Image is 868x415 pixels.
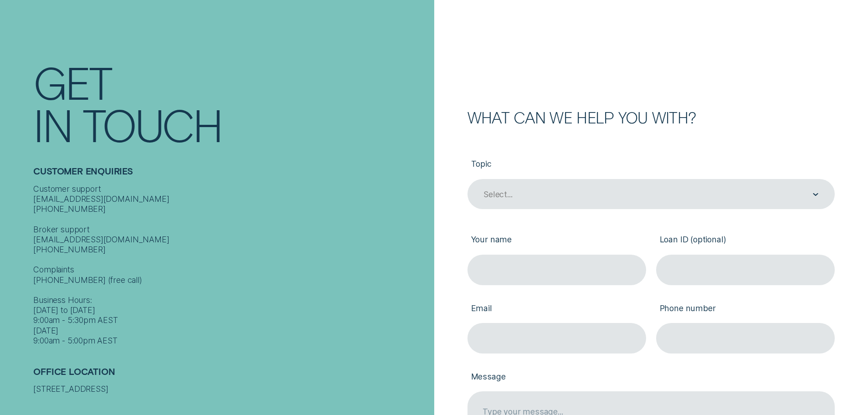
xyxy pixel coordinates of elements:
label: Topic [467,151,835,179]
div: Get [33,61,111,103]
h1: Get In Touch [33,61,429,145]
div: [STREET_ADDRESS] [33,384,429,394]
label: Message [467,364,835,391]
div: Customer support [EMAIL_ADDRESS][DOMAIN_NAME] [PHONE_NUMBER] Broker support [EMAIL_ADDRESS][DOMAI... [33,184,429,346]
h2: Customer Enquiries [33,166,429,184]
div: Select... [483,190,512,200]
label: Loan ID (optional) [656,227,835,255]
h2: What can we help you with? [467,110,835,125]
div: In [33,103,72,145]
h2: Office Location [33,366,429,384]
label: Email [467,295,646,323]
label: Phone number [656,295,835,323]
div: Touch [82,103,222,145]
label: Your name [467,227,646,255]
